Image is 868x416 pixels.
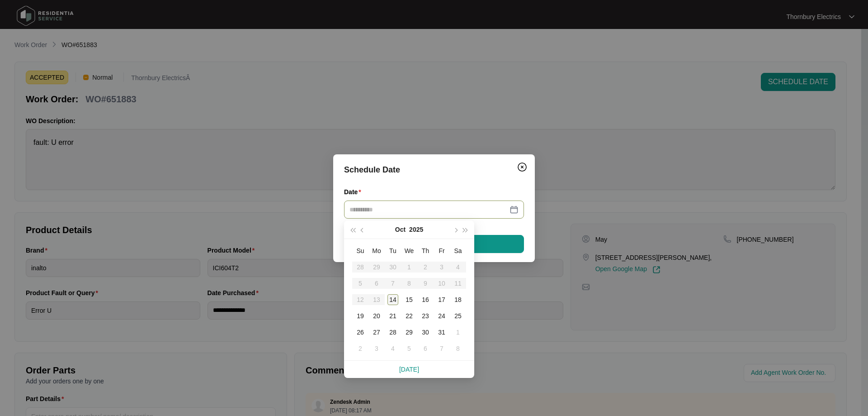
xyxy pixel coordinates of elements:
div: 4 [387,343,398,354]
div: 6 [420,343,431,354]
button: Oct [395,220,406,239]
td: 2025-10-18 [450,292,466,308]
div: 23 [420,311,431,321]
div: 24 [436,311,447,321]
div: 25 [453,311,463,321]
td: 2025-10-16 [417,292,434,308]
div: 21 [387,311,398,321]
td: 2025-10-28 [385,324,401,340]
td: 2025-10-26 [352,324,368,340]
th: Tu [385,243,401,259]
div: 19 [355,311,366,321]
td: 2025-10-20 [368,308,385,324]
button: Close [515,160,529,174]
th: Fr [434,243,450,259]
div: 22 [404,311,415,321]
div: 31 [436,327,447,338]
div: 17 [436,294,447,305]
div: 2 [355,343,366,354]
div: 29 [404,327,415,338]
td: 2025-10-31 [434,324,450,340]
th: Mo [368,243,385,259]
label: Date [344,187,365,196]
td: 2025-10-17 [434,292,450,308]
div: 1 [453,327,463,338]
td: 2025-11-01 [450,324,466,340]
div: 28 [387,327,398,338]
div: 3 [371,343,382,354]
button: 2025 [409,220,423,239]
input: Date [349,205,508,215]
td: 2025-10-24 [434,308,450,324]
th: Sa [450,243,466,259]
td: 2025-10-23 [417,308,434,324]
img: closeCircle [517,162,528,172]
td: 2025-10-30 [417,324,434,340]
td: 2025-10-27 [368,324,385,340]
td: 2025-10-19 [352,308,368,324]
div: 27 [371,327,382,338]
td: 2025-10-25 [450,308,466,324]
td: 2025-11-07 [434,340,450,357]
th: Su [352,243,368,259]
div: 5 [404,343,415,354]
div: 16 [420,294,431,305]
th: We [401,243,417,259]
td: 2025-11-08 [450,340,466,357]
div: Schedule Date [344,163,524,176]
td: 2025-10-22 [401,308,417,324]
td: 2025-11-02 [352,340,368,357]
td: 2025-11-05 [401,340,417,357]
div: 7 [436,343,447,354]
td: 2025-10-15 [401,292,417,308]
div: 30 [420,327,431,338]
td: 2025-10-29 [401,324,417,340]
a: [DATE] [399,366,419,373]
th: Th [417,243,434,259]
td: 2025-10-14 [385,292,401,308]
div: 18 [453,294,463,305]
div: 20 [371,311,382,321]
td: 2025-11-03 [368,340,385,357]
div: 26 [355,327,366,338]
div: 8 [453,343,463,354]
td: 2025-11-04 [385,340,401,357]
div: 14 [387,294,398,305]
div: 15 [404,294,415,305]
td: 2025-11-06 [417,340,434,357]
td: 2025-10-21 [385,308,401,324]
